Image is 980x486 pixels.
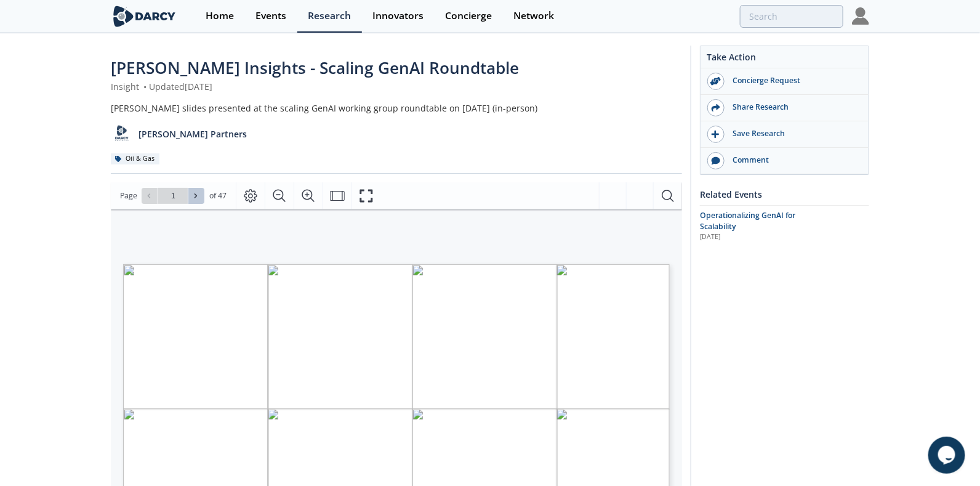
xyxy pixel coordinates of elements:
div: Innovators [372,11,424,21]
div: Save Research [725,128,862,139]
span: Operationalizing GenAI for Scalability [700,210,795,232]
a: Operationalizing GenAI for Scalability [DATE] [700,210,869,243]
img: logo-wide.svg [111,6,178,27]
div: Share Research [725,102,862,113]
p: [PERSON_NAME] Partners [139,128,247,140]
div: [PERSON_NAME] slides presented at the scaling GenAI working group roundtable on [DATE] (in-person) [111,102,682,115]
div: Take Action [701,51,869,68]
div: Comment [725,155,862,166]
div: Events [255,11,286,21]
span: • [142,81,149,92]
div: Home [206,11,234,21]
div: Concierge Request [725,75,862,86]
input: Advanced Search [740,5,843,28]
div: [DATE] [700,232,809,242]
div: Related Events [700,184,869,205]
div: Concierge [445,11,492,21]
span: [PERSON_NAME] Insights - Scaling GenAI Roundtable [111,57,519,79]
img: Profile [852,7,869,25]
div: Network [513,11,554,21]
iframe: chat widget [928,437,968,474]
div: Insight Updated [DATE] [111,80,682,93]
div: Oil & Gas [111,153,159,164]
div: Research [308,11,351,21]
